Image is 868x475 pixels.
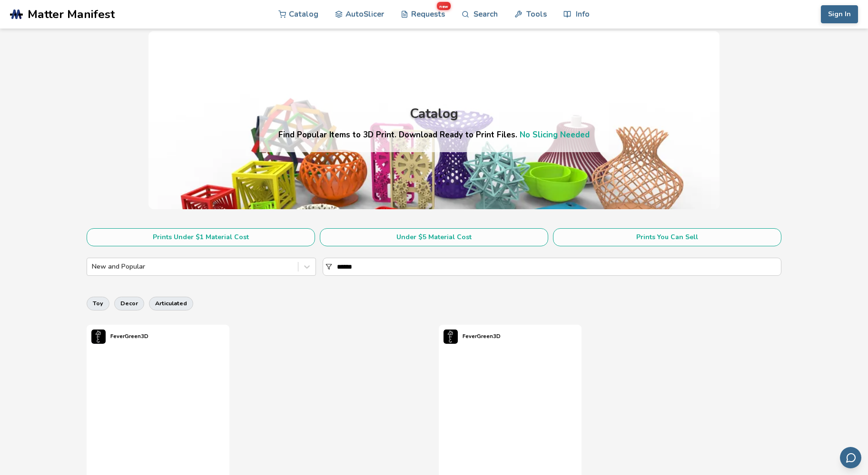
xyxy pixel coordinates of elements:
[28,8,115,21] span: Matter Manifest
[444,330,458,344] img: FeverGreen3D's profile
[439,325,505,349] a: FeverGreen3D's profileFeverGreen3D
[149,297,193,310] button: articulated
[463,331,501,341] p: FeverGreen3D
[110,331,148,341] p: FeverGreen3D
[821,5,858,23] button: Sign In
[437,2,451,10] span: new
[87,228,315,246] button: Prints Under $1 Material Cost
[840,447,861,468] button: Send feedback via email
[92,263,94,271] input: New and Popular
[320,228,548,246] button: Under $5 Material Cost
[87,325,153,349] a: FeverGreen3D's profileFeverGreen3D
[278,129,590,140] h4: Find Popular Items to 3D Print. Download Ready to Print Files.
[114,297,144,310] button: decor
[520,129,590,140] a: No Slicing Needed
[91,330,106,344] img: FeverGreen3D's profile
[87,297,109,310] button: toy
[553,228,781,246] button: Prints You Can Sell
[410,107,458,121] div: Catalog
